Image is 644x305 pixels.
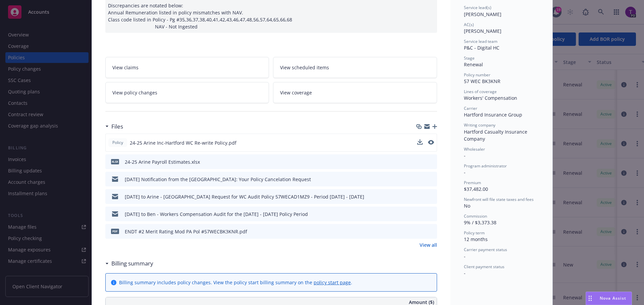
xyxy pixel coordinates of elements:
[125,176,311,183] div: [DATE] Notification from the [GEOGRAPHIC_DATA]: Your Policy Cancelation Request
[111,140,124,146] span: Policy
[428,228,434,235] button: preview file
[418,158,423,165] button: download file
[464,78,500,84] span: 57 WEC BK3KNR
[464,39,497,44] span: Service lead team
[428,176,434,183] button: preview file
[125,158,200,165] div: 24-25 Arine Payroll Estimates.xlsx
[586,292,632,305] button: Nova Assist
[464,61,483,68] span: Renewal
[464,163,507,169] span: Program administrator
[418,176,423,183] button: download file
[280,64,329,71] span: View scheduled items
[112,64,139,71] span: View claims
[273,57,437,78] a: View scheduled items
[105,57,269,78] a: View claims
[105,82,269,103] a: View policy changes
[600,295,626,301] span: Nova Assist
[418,193,423,200] button: download file
[464,203,470,209] span: No
[464,129,529,142] span: Hartford Casualty Insurance Company
[464,169,466,175] span: -
[464,152,466,159] span: -
[464,22,474,27] span: AC(s)
[420,241,437,248] a: View all
[125,228,247,235] div: ENDT #2 Merit Rating Mod PA Pol #57WECBK3KNR.pdf
[464,219,496,226] span: 9% / $3,373.38
[464,213,487,219] span: Commission
[428,140,434,145] button: preview file
[464,11,501,17] span: [PERSON_NAME]
[130,139,236,146] span: 24-25 Arine Inc-Hartford WC Re-write Policy.pdf
[125,193,364,200] div: [DATE] to Arine - [GEOGRAPHIC_DATA] Request for WC Audit Policy 57WECAD1MZ9 - Period [DATE] - [DATE]
[105,259,153,268] div: Billing summary
[111,229,119,234] span: pdf
[428,211,434,218] button: preview file
[464,253,466,259] span: -
[418,228,423,235] button: download file
[105,122,123,131] div: Files
[111,122,123,131] h3: Files
[111,159,119,164] span: xlsx
[125,211,308,218] div: [DATE] to Ben - Workers Compensation Audit for the [DATE] - [DATE] Policy Period
[464,89,497,94] span: Lines of coverage
[428,158,434,165] button: preview file
[464,72,490,78] span: Policy number
[111,259,153,268] h3: Billing summary
[273,82,437,103] a: View coverage
[586,292,594,305] div: Drag to move
[464,230,485,236] span: Policy term
[417,139,423,146] button: download file
[464,146,485,152] span: Wholesaler
[464,236,488,242] span: 12 months
[464,28,501,34] span: [PERSON_NAME]
[417,139,423,145] button: download file
[464,180,481,185] span: Premium
[464,247,507,252] span: Carrier payment status
[428,139,434,146] button: preview file
[119,279,352,286] div: Billing summary includes policy changes. View the policy start billing summary on the .
[428,193,434,200] button: preview file
[464,111,522,118] span: Hartford Insurance Group
[464,5,491,10] span: Service lead(s)
[464,105,477,111] span: Carrier
[464,270,466,276] span: -
[280,89,312,96] span: View coverage
[314,279,351,286] a: policy start page
[464,45,499,51] span: P&C - Digital HC
[464,55,475,61] span: Stage
[464,186,488,192] span: $37,482.00
[418,211,423,218] button: download file
[112,89,157,96] span: View policy changes
[464,95,517,101] span: Workers' Compensation
[464,197,534,202] span: Newfront will file state taxes and fees
[464,122,495,128] span: Writing company
[464,264,504,270] span: Client payment status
